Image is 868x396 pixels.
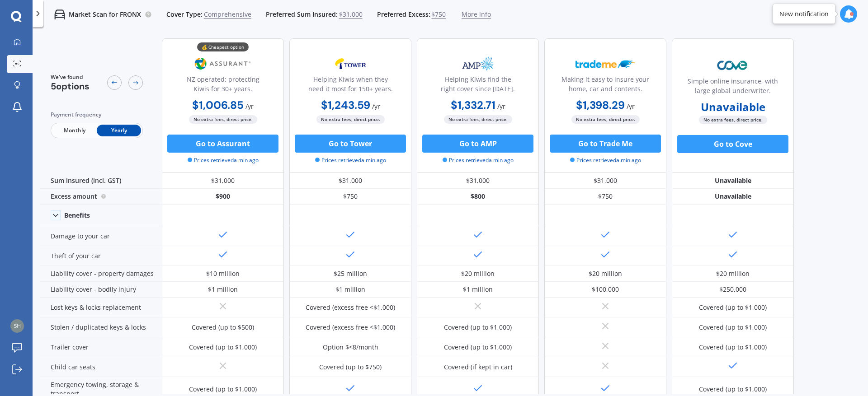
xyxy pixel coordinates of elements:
[497,102,505,111] span: / yr
[544,189,666,205] div: $750
[444,323,512,332] div: Covered (up to $1,000)
[54,9,65,20] img: car.f15378c7a67c060ca3f3.svg
[51,73,90,81] span: We've found
[52,125,97,136] span: Monthly
[51,80,90,92] span: 5 options
[192,323,254,332] div: Covered (up to $500)
[719,285,746,294] div: $250,000
[189,385,257,394] div: Covered (up to $1,000)
[40,298,162,317] div: Lost keys & locks replacement
[297,75,404,97] div: Helping Kiwis when they need it most for 150+ years.
[339,10,363,19] span: $31,000
[319,363,382,372] div: Covered (up to $750)
[10,319,24,333] img: e42628f42cf34f7379b143e53470c465
[40,357,162,377] div: Child car seats
[463,285,493,294] div: $1 million
[306,303,395,312] div: Covered (excess free <$1,000)
[592,285,619,294] div: $100,000
[699,343,767,352] div: Covered (up to $1,000)
[417,189,539,205] div: $800
[335,285,365,294] div: $1 million
[699,323,767,332] div: Covered (up to $1,000)
[443,156,514,164] span: Prices retrieved a min ago
[679,76,786,99] div: Simple online insurance, with large global underwriter.
[544,173,666,189] div: $31,000
[208,285,238,294] div: $1 million
[189,115,257,124] span: No extra fees, direct price.
[372,102,380,111] span: / yr
[431,10,446,19] span: $750
[166,10,203,19] span: Cover Type:
[462,10,491,19] span: More info
[571,115,640,124] span: No extra fees, direct price.
[444,115,512,124] span: No extra fees, direct price.
[570,156,641,164] span: Prices retrieved a min ago
[321,52,380,75] img: Tower.webp
[677,135,788,153] button: Go to Cove
[306,323,395,332] div: Covered (excess free <$1,000)
[377,10,430,19] span: Preferred Excess:
[550,135,661,153] button: Go to Trade Me
[315,156,386,164] span: Prices retrieved a min ago
[162,189,284,205] div: $900
[716,269,750,278] div: $20 million
[321,98,370,112] b: $1,243.59
[451,98,495,112] b: $1,332.71
[40,337,162,357] div: Trailer cover
[422,135,533,153] button: Go to AMP
[170,75,276,97] div: NZ operated; protecting Kiwis for 30+ years.
[69,10,141,19] p: Market Scan for FRONX
[672,173,794,189] div: Unavailable
[425,75,531,97] div: Helping Kiwis find the right cover since [DATE].
[192,98,244,112] b: $1,006.85
[245,102,254,111] span: / yr
[167,135,278,153] button: Go to Assurant
[40,246,162,266] div: Theft of your car
[576,98,625,112] b: $1,398.29
[193,52,253,75] img: Assurant.png
[204,10,251,19] span: Comprehensive
[699,303,767,312] div: Covered (up to $1,000)
[323,343,378,352] div: Option $<8/month
[461,269,495,278] div: $20 million
[97,125,141,136] span: Yearly
[40,189,162,205] div: Excess amount
[417,173,539,189] div: $31,000
[576,52,635,75] img: Trademe.webp
[703,54,763,77] img: Cove.webp
[701,102,765,112] b: Unavailable
[779,9,829,19] div: New notification
[266,10,338,19] span: Preferred Sum Insured:
[51,110,143,119] div: Payment frequency
[289,173,411,189] div: $31,000
[444,343,512,352] div: Covered (up to $1,000)
[289,189,411,205] div: $750
[295,135,406,153] button: Go to Tower
[699,385,767,394] div: Covered (up to $1,000)
[444,363,512,372] div: Covered (if kept in car)
[448,52,508,75] img: AMP.webp
[162,173,284,189] div: $31,000
[552,75,659,97] div: Making it easy to insure your home, car and contents.
[40,173,162,189] div: Sum insured (incl. GST)
[64,211,90,219] div: Benefits
[334,269,367,278] div: $25 million
[316,115,385,124] span: No extra fees, direct price.
[40,282,162,298] div: Liability cover - bodily injury
[40,266,162,282] div: Liability cover - property damages
[627,102,635,111] span: / yr
[40,226,162,246] div: Damage to your car
[197,42,249,51] div: 💰 Cheapest option
[40,317,162,337] div: Stolen / duplicated keys & locks
[189,343,257,352] div: Covered (up to $1,000)
[672,189,794,205] div: Unavailable
[589,269,622,278] div: $20 million
[699,116,767,124] span: No extra fees, direct price.
[206,269,240,278] div: $10 million
[188,156,259,164] span: Prices retrieved a min ago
